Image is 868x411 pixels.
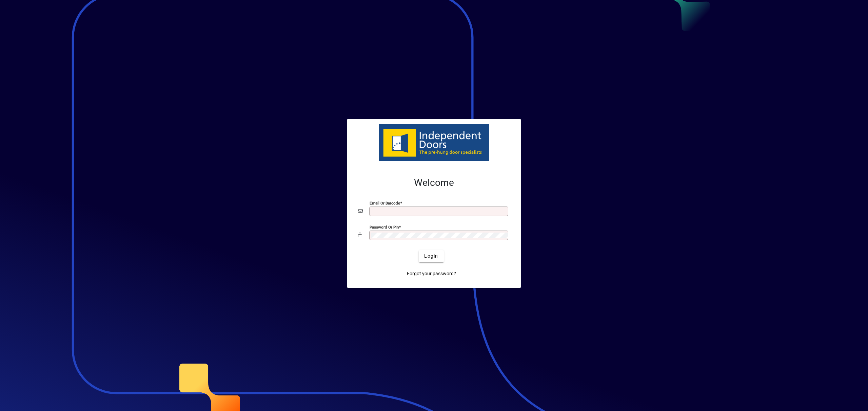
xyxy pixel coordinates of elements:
a: Forgot your password? [404,268,459,280]
h2: Welcome [358,177,510,189]
mat-label: Email or Barcode [370,200,400,205]
span: Login [424,253,438,260]
button: Login [419,250,443,262]
mat-label: Password or Pin [370,224,399,229]
span: Forgot your password? [407,270,456,277]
